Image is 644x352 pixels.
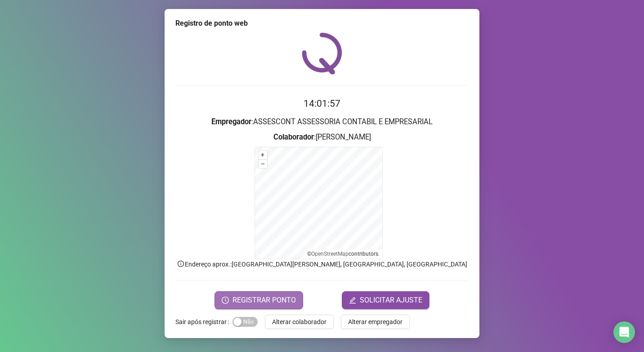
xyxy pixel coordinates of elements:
div: Registro de ponto web [175,18,469,29]
button: editSOLICITAR AJUSTE [342,291,429,309]
h3: : ASSESCONT ASSESSORIA CONTABIL E EMPRESARIAL [175,116,469,128]
span: SOLICITAR AJUSTE [360,295,422,306]
button: – [259,160,267,168]
span: clock-circle [222,297,229,304]
strong: Empregador [211,117,251,126]
span: info-circle [177,260,185,268]
button: + [259,151,267,159]
span: Alterar empregador [348,317,402,327]
span: Alterar colaborador [272,317,326,327]
h3: : [PERSON_NAME] [175,131,469,143]
a: OpenStreetMap [311,251,349,257]
img: QRPoint [302,32,342,74]
span: REGISTRAR PONTO [233,295,296,306]
p: Endereço aprox. : [GEOGRAPHIC_DATA][PERSON_NAME], [GEOGRAPHIC_DATA], [GEOGRAPHIC_DATA] [175,259,469,269]
li: © contributors. [307,251,380,257]
button: Alterar empregador [341,315,410,329]
span: edit [349,297,356,304]
div: Open Intercom Messenger [613,321,635,343]
strong: Colaborador [273,133,314,141]
label: Sair após registrar [175,315,233,329]
time: 14:01:57 [304,98,340,109]
button: REGISTRAR PONTO [215,291,303,309]
button: Alterar colaborador [265,315,334,329]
